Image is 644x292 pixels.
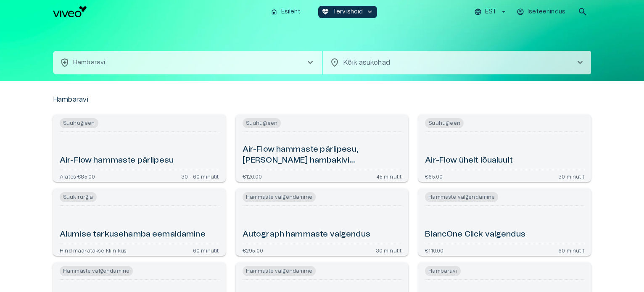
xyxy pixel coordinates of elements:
[53,51,322,74] button: health_and_safetyHambaravichevron_right
[60,118,98,128] span: Suuhügieen
[425,229,525,240] h6: BlancOne Click valgendus
[243,247,263,253] p: €295.00
[305,58,315,68] span: chevron_right
[60,192,97,202] span: Suukirurgia
[322,8,329,16] span: ecg_heart
[60,58,70,68] span: health_and_safety
[528,8,565,16] p: Iseteenindus
[318,6,377,18] button: ecg_heartTervishoidkeyboard_arrow_down
[575,58,585,68] span: chevron_right
[60,155,174,166] h6: Air-Flow hammaste pärlipesu
[425,247,443,253] p: €110.00
[270,8,278,16] span: home
[60,266,133,276] span: Hammaste valgendamine
[281,8,301,16] p: Esileht
[181,174,219,179] p: 30 - 60 minutit
[473,6,509,18] button: EST
[73,58,105,67] p: Hambaravi
[376,247,402,253] p: 30 minutit
[418,115,591,182] a: Open service booking details
[574,3,591,20] button: open search modal
[53,6,87,17] img: Viveo logo
[333,8,363,16] p: Tervishoid
[418,189,591,256] a: Open service booking details
[425,192,498,202] span: Hammaste valgendamine
[558,174,584,179] p: 30 minutit
[243,192,316,202] span: Hammaste valgendamine
[60,174,95,179] p: Alates €85.00
[243,174,262,179] p: €120.00
[236,189,409,256] a: Open service booking details
[60,247,127,253] p: Hind määratakse kliinikus
[243,118,281,128] span: Suuhügieen
[425,155,513,166] h6: Air-Flow ühelt lõualuult
[53,115,226,182] a: Open service booking details
[53,189,226,256] a: Open service booking details
[193,247,219,253] p: 60 minutit
[578,7,588,17] span: search
[485,8,496,16] p: EST
[376,174,402,179] p: 45 minutit
[558,247,584,253] p: 60 minutit
[330,58,340,68] span: location_on
[425,118,464,128] span: Suuhügieen
[243,266,316,276] span: Hammaste valgendamine
[515,6,567,18] button: Iseteenindus
[343,58,562,68] p: Kõik asukohad
[53,95,88,105] p: Hambaravi
[267,6,305,18] button: homeEsileht
[53,6,264,17] a: Navigate to homepage
[425,266,460,276] span: Hambaravi
[366,8,374,16] span: keyboard_arrow_down
[236,115,409,182] a: Open service booking details
[425,174,443,179] p: €65.00
[243,229,370,240] h6: Autograph hammaste valgendus
[60,229,206,240] h6: Alumise tarkusehamba eemaldamine
[243,144,402,166] h6: Air-Flow hammaste pärlipesu, [PERSON_NAME] hambakivi eemaldamiseta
